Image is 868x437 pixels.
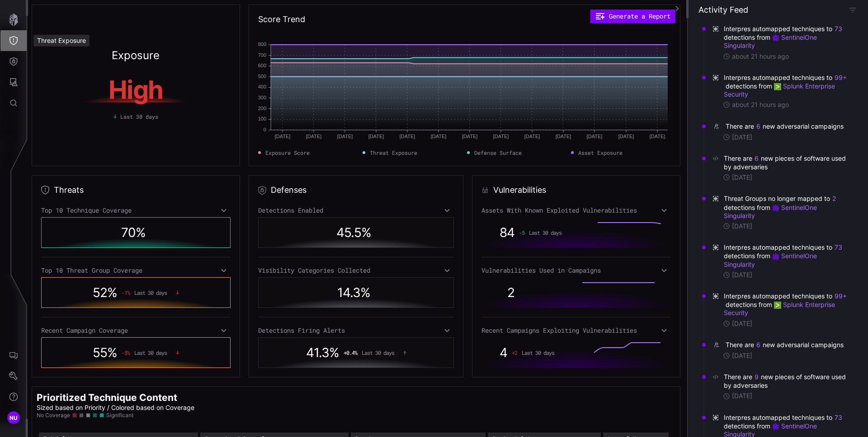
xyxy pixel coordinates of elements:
[431,134,447,139] text: [DATE]
[724,33,819,49] a: SentinelOne Singularity
[93,345,117,360] span: 55 %
[774,302,781,309] img: Demo Splunk ES
[0,407,27,428] button: NU
[258,106,266,111] text: 200
[724,194,848,220] span: Threat Groups no longer mapped to detections from
[400,134,415,139] text: [DATE]
[732,222,752,230] time: [DATE]
[336,225,371,240] span: 45.5 %
[500,225,514,240] span: 84
[120,112,158,121] span: Last 30 days
[54,185,84,195] h2: Threats
[462,134,478,139] text: [DATE]
[33,35,90,46] div: Threat Exposure
[265,149,310,157] span: Exposure Score
[275,134,291,139] text: [DATE]
[650,134,665,139] text: [DATE]
[834,292,847,301] button: 99+
[258,95,266,100] text: 300
[493,134,509,139] text: [DATE]
[724,252,819,268] a: SentinelOne Singularity
[271,185,307,195] h2: Defenses
[481,266,671,274] div: Vulnerabilities Used in Campaigns
[732,173,752,181] time: [DATE]
[832,194,836,203] button: 2
[774,83,781,90] img: Demo Splunk ES
[724,82,837,98] a: Splunk Enterprise Security
[41,206,231,214] div: Top 10 Technique Coverage
[306,134,322,139] text: [DATE]
[732,320,752,328] time: [DATE]
[724,73,848,99] span: Interpres automapped techniques to detections from
[724,243,848,269] span: Interpres automapped techniques to detections from
[258,52,266,58] text: 700
[512,349,517,356] span: + 2
[772,423,779,430] img: Demo SentinelOne Singularity
[590,9,675,23] button: Generate a Report
[37,404,675,412] p: Sized based on Priority / Colored based on Coverage
[362,349,394,356] span: Last 30 days
[41,326,231,335] div: Recent Campaign Coverage
[519,229,524,236] span: -5
[258,206,454,214] div: Detections Enabled
[834,24,843,33] button: 73
[370,149,417,157] span: Threat Exposure
[732,101,789,109] time: about 21 hours ago
[834,413,843,422] button: 73
[732,133,752,141] time: [DATE]
[134,349,167,356] span: Last 30 days
[258,116,266,121] text: 100
[134,289,167,296] span: Last 30 days
[772,253,779,260] img: Demo SentinelOne Singularity
[726,122,845,131] div: There are new adversarial campaigns
[306,345,339,360] span: 41.3 %
[258,326,454,335] div: Detections Firing Alerts
[732,271,752,279] time: [DATE]
[121,225,146,240] span: 70 %
[724,292,848,317] span: Interpres automapped techniques to detections from
[37,412,70,419] span: No Coverage
[724,154,848,171] div: There are new pieces of software used by adversaries
[834,73,847,82] button: 99+
[500,345,507,360] span: 4
[258,63,266,68] text: 600
[51,77,221,102] h1: High
[732,52,789,60] time: about 21 hours ago
[724,301,837,316] a: Splunk Enterprise Security
[618,134,634,139] text: [DATE]
[337,285,370,300] span: 14.3 %
[529,229,561,236] span: Last 30 days
[724,204,819,219] a: SentinelOne Singularity
[474,149,522,157] span: Defense Surface
[772,205,779,212] img: Demo SentinelOne Singularity
[524,134,540,139] text: [DATE]
[754,154,759,163] button: 6
[368,134,384,139] text: [DATE]
[106,412,133,419] span: Significant
[522,349,554,356] span: Last 30 days
[337,134,353,139] text: [DATE]
[724,24,848,50] span: Interpres automapped techniques to detections from
[754,372,759,381] button: 9
[772,34,779,42] img: Demo SentinelOne Singularity
[732,392,752,400] time: [DATE]
[587,134,603,139] text: [DATE]
[834,243,843,252] button: 73
[732,352,752,360] time: [DATE]
[344,349,357,356] span: + 0.4 %
[481,326,671,335] div: Recent Campaigns Exploiting Vulnerabilities
[493,185,546,195] h2: Vulnerabilities
[37,391,675,404] h2: Prioritized Technique Content
[756,340,761,349] button: 6
[9,413,18,423] span: NU
[481,206,671,214] div: Assets With Known Exploited Vulnerabilities
[726,340,845,349] div: There are new adversarial campaigns
[258,42,266,47] text: 800
[724,372,848,390] div: There are new pieces of software used by adversaries
[258,266,454,274] div: Visibility Categories Collected
[698,5,748,15] h4: Activity Feed
[112,50,160,61] h2: Exposure
[258,84,266,89] text: 400
[93,285,117,300] span: 52 %
[41,266,231,274] div: Top 10 Threat Group Coverage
